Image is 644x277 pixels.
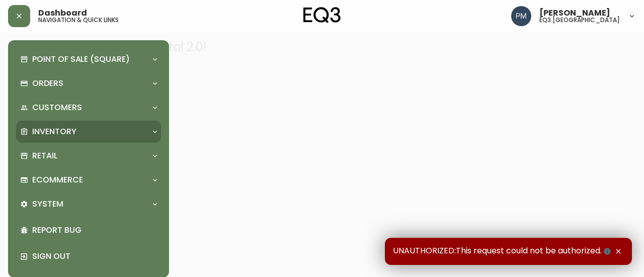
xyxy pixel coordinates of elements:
p: System [32,199,63,210]
h5: navigation & quick links [38,17,119,23]
div: Ecommerce [16,169,161,191]
p: Inventory [32,126,76,137]
p: Orders [32,78,63,89]
p: Point of Sale (Square) [32,54,130,65]
p: Sign Out [32,251,157,262]
img: 0a7c5790205149dfd4c0ba0a3a48f705 [511,6,531,26]
img: logo [303,7,341,23]
div: Customers [16,97,161,119]
span: Dashboard [38,9,87,17]
div: Inventory [16,121,161,143]
div: Sign Out [16,243,161,269]
div: Report Bug [16,217,161,243]
p: Report Bug [32,225,157,236]
p: Customers [32,102,82,113]
p: Retail [32,150,57,161]
div: Point of Sale (Square) [16,48,161,70]
p: Ecommerce [32,174,83,186]
span: UNAUTHORIZED:This request could not be authorized. [393,246,613,257]
div: System [16,193,161,215]
span: [PERSON_NAME] [539,9,610,17]
h5: eq3 [GEOGRAPHIC_DATA] [539,17,620,23]
div: Orders [16,72,161,95]
div: Retail [16,145,161,167]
